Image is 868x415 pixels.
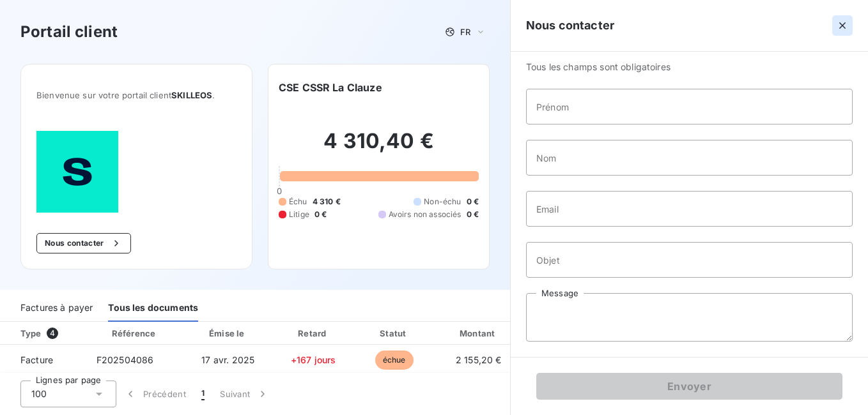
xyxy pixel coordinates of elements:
span: échue [375,351,414,370]
div: Montant [437,327,520,340]
div: Type [13,327,84,340]
span: 0 € [314,209,327,220]
span: Tous les champs sont obligatoires [526,61,853,73]
span: Facture [10,354,76,366]
button: Nous contacter [36,233,131,253]
span: Bienvenue sur votre portail client . [36,90,236,100]
button: 1 [194,381,212,407]
div: Factures à payer [20,295,93,322]
h3: Portail client [20,20,118,43]
span: 0 € [467,209,479,220]
div: Retard [275,327,352,340]
span: Non-échu [424,196,461,207]
button: Suivant [212,381,277,407]
div: Référence [112,328,155,338]
span: +167 jours [291,354,336,365]
span: Échu [289,196,307,207]
button: Précédent [116,381,194,407]
span: 0 € [467,196,479,207]
span: F202504086 [97,354,154,365]
h5: Nous contacter [526,17,614,34]
span: 17 avr. 2025 [201,354,254,365]
input: placeholder [526,89,853,124]
button: Envoyer [536,373,842,400]
span: Litige [289,209,309,220]
input: placeholder [526,140,853,176]
span: SKILLEOS [171,90,212,100]
span: 0 [277,186,282,196]
div: Statut [357,327,431,340]
span: 4 310 € [313,196,341,207]
span: Avoirs non associés [389,209,461,220]
div: Tous les documents [108,295,198,322]
span: 1 [201,388,205,400]
input: placeholder [526,191,853,227]
div: Émise le [186,327,270,340]
h2: 4 310,40 € [279,128,479,167]
h6: CSE CSSR La Clauze [279,80,382,95]
img: Company logo [36,131,118,213]
span: 2 155,20 € [456,354,502,365]
span: 100 [31,388,47,400]
input: placeholder [526,242,853,278]
span: FR [460,27,470,37]
span: 4 [47,328,58,339]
